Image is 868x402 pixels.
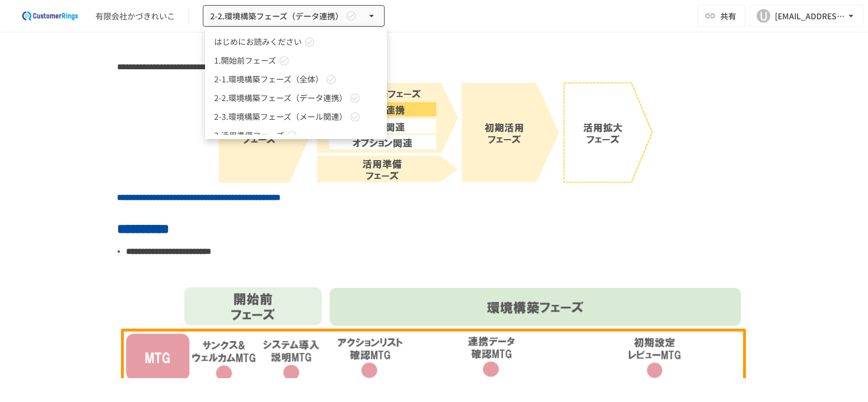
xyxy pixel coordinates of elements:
span: はじめにお読みください [214,36,302,48]
span: 2-1.環境構築フェーズ（全体） [214,73,323,85]
span: 2-3.環境構築フェーズ（メール関連） [214,111,347,123]
span: 3.活用準備フェーズ [214,129,284,141]
span: 1.開始前フェーズ [214,55,276,66]
span: 2-2.環境構築フェーズ（データ連携） [214,92,347,104]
